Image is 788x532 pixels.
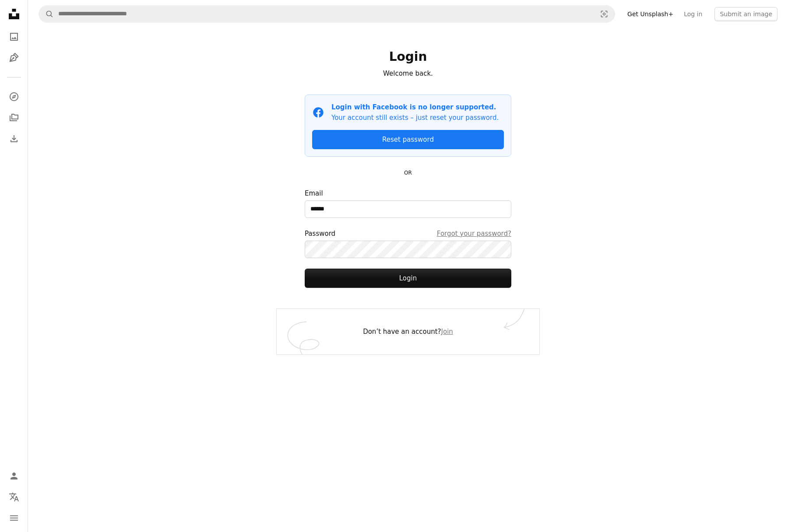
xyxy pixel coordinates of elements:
a: Photos [5,28,23,45]
div: Don’t have an account? [277,309,539,354]
button: Language [5,488,23,506]
button: Menu [5,509,23,527]
form: Find visuals sitewide [39,5,615,23]
button: Submit an image [714,7,777,21]
a: Log in / Sign up [5,467,23,485]
h1: Login [305,49,511,65]
a: Home — Unsplash [5,5,23,24]
div: Password [305,228,511,239]
a: Illustrations [5,49,23,66]
a: Forgot your password? [437,228,511,239]
p: Welcome back. [305,68,511,79]
label: Email [305,188,511,218]
button: Search Unsplash [39,6,54,22]
a: Reset password [312,130,504,149]
p: Login with Facebook is no longer supported. [331,102,499,112]
input: Email [305,200,511,218]
a: Log in [679,7,707,21]
button: Visual search [594,6,615,22]
a: Join [441,328,453,336]
a: Explore [5,88,23,105]
p: Your account still exists – just reset your password. [331,112,499,123]
small: OR [404,170,412,176]
a: Collections [5,109,23,126]
button: Login [305,269,511,288]
a: Get Unsplash+ [622,7,679,21]
a: Download History [5,130,23,147]
input: PasswordForgot your password? [305,241,511,258]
